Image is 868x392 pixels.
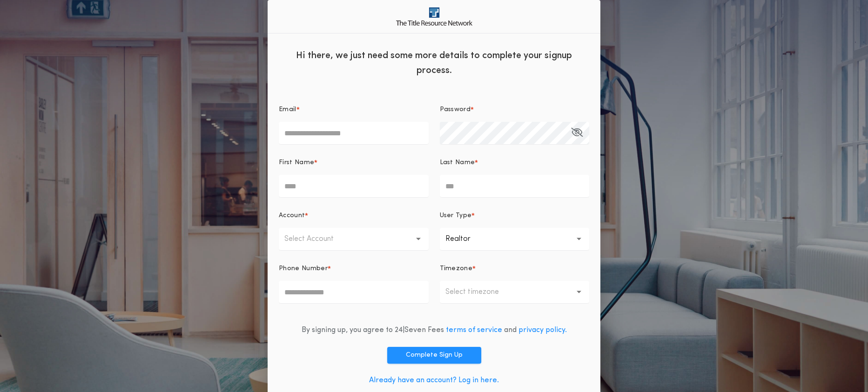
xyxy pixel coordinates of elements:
[279,211,305,220] p: Account
[387,347,481,364] button: Complete Sign Up
[440,175,590,197] input: Last Name*
[302,325,567,336] div: By signing up, you agree to 24|Seven Fees and
[279,281,429,303] input: Phone Number*
[369,377,499,384] a: Already have an account? Log in here.
[268,41,600,83] div: Hi there, we just need some more details to complete your signup process.
[445,286,514,298] p: Select timezone
[440,281,590,303] button: Select timezone
[446,326,502,334] a: terms of service
[440,264,473,273] p: Timezone
[279,158,314,167] p: First Name
[279,175,429,197] input: First Name*
[279,122,429,144] input: Email*
[440,105,471,114] p: Password
[396,7,472,26] img: logo
[440,211,472,220] p: User Type
[279,264,328,273] p: Phone Number
[284,233,349,245] p: Select Account
[279,105,296,114] p: Email
[571,122,583,144] button: Password*
[440,228,590,250] button: Realtor
[440,158,475,167] p: Last Name
[518,326,567,334] a: privacy policy.
[440,122,590,144] input: Password*
[445,233,485,245] p: Realtor
[279,228,429,250] button: Select Account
